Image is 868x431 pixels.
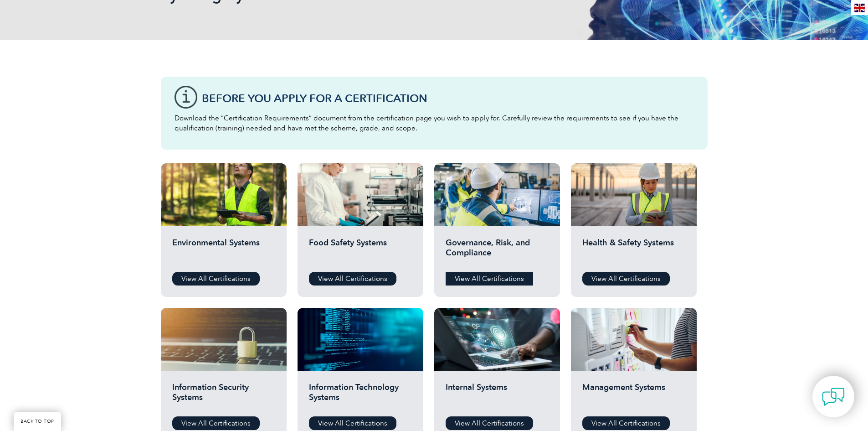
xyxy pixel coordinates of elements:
[446,416,533,430] a: View All Certifications
[309,416,396,430] a: View All Certifications
[582,416,670,430] a: View All Certifications
[854,4,865,12] img: en
[822,385,845,408] img: contact-chat.png
[446,238,549,265] h2: Governance, Risk, and Compliance
[582,272,670,286] a: View All Certifications
[582,238,685,265] h2: Health & Safety Systems
[446,382,549,410] h2: Internal Systems
[309,382,412,410] h2: Information Technology Systems
[202,93,694,104] h3: Before You Apply For a Certification
[172,272,260,286] a: View All Certifications
[446,272,533,286] a: View All Certifications
[172,382,275,410] h2: Information Security Systems
[14,412,61,431] a: BACK TO TOP
[309,238,412,265] h2: Food Safety Systems
[172,416,260,430] a: View All Certifications
[309,272,396,286] a: View All Certifications
[582,382,685,410] h2: Management Systems
[175,113,694,133] p: Download the “Certification Requirements” document from the certification page you wish to apply ...
[172,238,275,265] h2: Environmental Systems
